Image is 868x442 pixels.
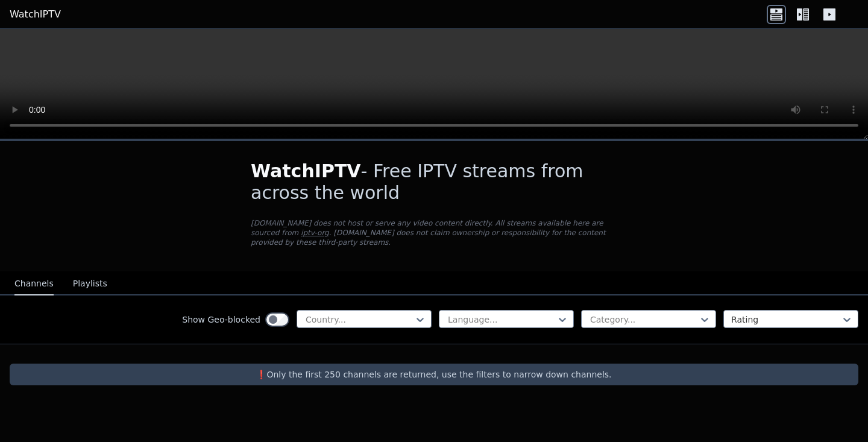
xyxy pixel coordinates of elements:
[73,273,107,295] button: Playlists
[301,229,329,237] a: iptv-org
[251,160,617,204] h1: - Free IPTV streams from across the world
[14,273,54,295] button: Channels
[251,218,617,247] p: [DOMAIN_NAME] does not host or serve any video content directly. All streams available here are s...
[182,314,260,326] label: Show Geo-blocked
[10,7,61,22] a: WatchIPTV
[14,368,854,380] p: ❗️Only the first 250 channels are returned, use the filters to narrow down channels.
[251,160,361,182] span: WatchIPTV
